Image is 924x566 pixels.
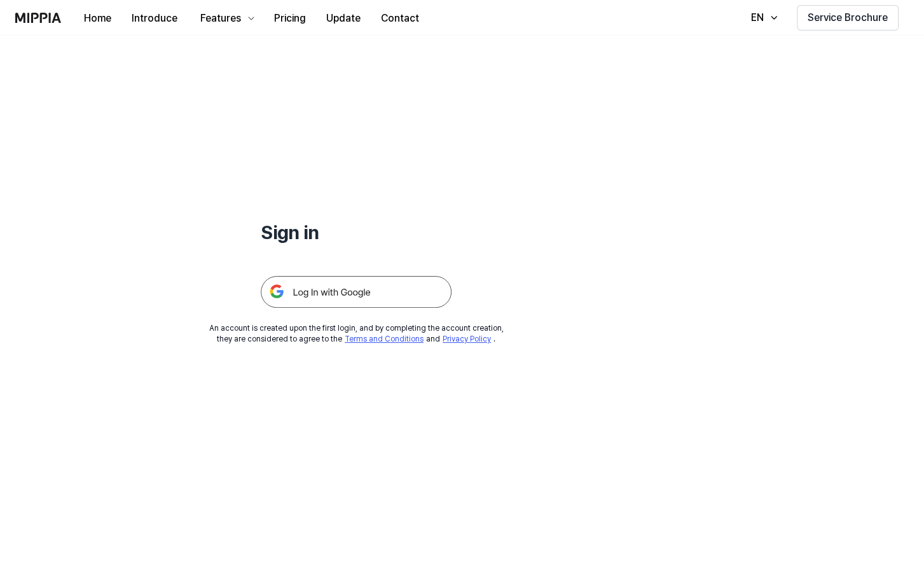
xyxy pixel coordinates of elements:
[198,11,244,26] div: Features
[15,13,61,23] img: logo
[261,219,452,245] h1: Sign in
[443,335,491,343] a: Privacy Policy
[209,323,504,345] div: An account is created upon the first login, and by completing the account creation, they are cons...
[797,5,899,31] button: Service Brochure
[121,6,188,31] button: Introduce
[316,6,371,31] button: Update
[748,10,766,25] div: EN
[264,6,316,31] button: Pricing
[345,335,424,343] a: Terms and Conditions
[371,6,429,31] button: Contact
[188,6,264,31] button: Features
[738,5,787,31] button: EN
[316,1,371,36] a: Update
[261,276,452,308] img: 구글 로그인 버튼
[74,6,121,31] button: Home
